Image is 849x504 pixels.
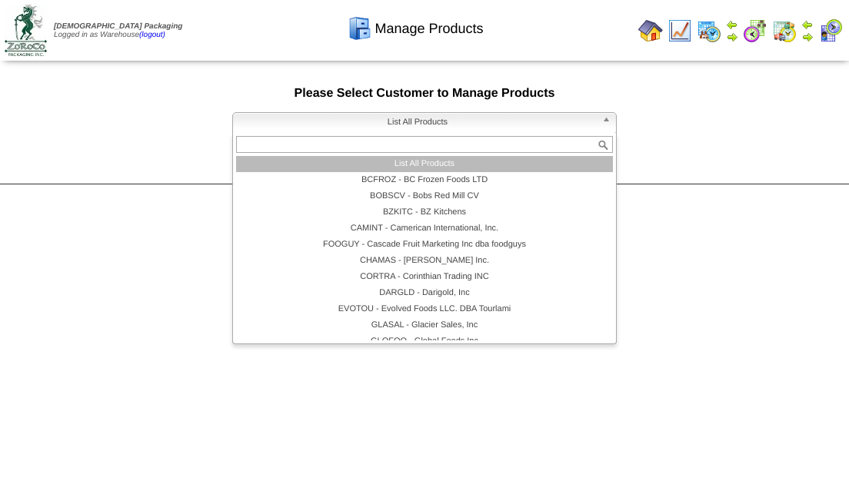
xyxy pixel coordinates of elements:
img: calendarblend.gif [743,18,767,43]
li: CORTRA - Corinthian Trading INC [236,269,613,285]
li: DARGLD - Darigold, Inc [236,285,613,301]
img: zoroco-logo-small.webp [5,5,47,56]
img: arrowright.gif [801,31,814,43]
img: calendarcustomer.gif [818,18,843,43]
img: line_graph.gif [668,18,692,43]
img: arrowright.gif [726,31,738,43]
li: List All Products [236,156,613,172]
li: BCFROZ - BC Frozen Foods LTD [236,172,613,188]
li: BOBSCV - Bobs Red Mill CV [236,188,613,204]
img: arrowleft.gif [726,18,738,31]
img: calendarinout.gif [772,18,797,43]
img: arrowleft.gif [801,18,814,31]
span: List All Products [239,113,596,131]
li: BZKITC - BZ Kitchens [236,204,613,220]
li: GLASAL - Glacier Sales, Inc [236,317,613,333]
span: Manage Products [375,21,483,37]
li: CHAMAS - [PERSON_NAME] Inc. [236,253,613,269]
li: EVOTOU - Evolved Foods LLC. DBA Tourlami [236,301,613,317]
img: cabinet.gif [348,16,372,41]
span: Logged in as Warehouse [54,22,182,39]
li: CAMINT - Camerican International, Inc. [236,220,613,237]
span: [DEMOGRAPHIC_DATA] Packaging [54,22,182,31]
li: GLOFOO - Global Foods Inc [236,333,613,350]
span: Please Select Customer to Manage Products [295,87,555,100]
img: calendarprod.gif [697,18,721,43]
li: FOOGUY - Cascade Fruit Marketing Inc dba foodguys [236,237,613,253]
a: (logout) [139,31,165,39]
